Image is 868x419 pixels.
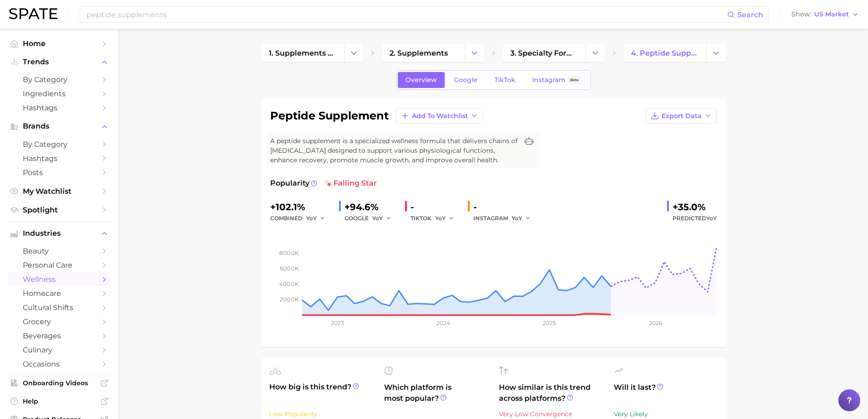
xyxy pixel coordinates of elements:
a: beverages [7,329,111,343]
span: How big is this trend? [269,382,373,404]
span: A peptide supplement is a specialized wellness formula that delivers chains of [MEDICAL_DATA] des... [270,136,518,165]
a: Home [7,36,111,51]
span: US Market [814,12,849,17]
a: by Category [7,137,111,151]
button: Change Category [706,44,726,62]
button: YoY [435,213,455,224]
button: YoY [512,213,531,224]
span: occasions [23,360,96,368]
div: TIKTOK [411,213,461,224]
a: Hashtags [7,151,111,166]
a: 2. supplements [382,44,465,62]
span: beverages [23,331,96,340]
a: TikTok [487,72,523,88]
span: Will it last? [614,382,718,404]
span: Overview [406,76,437,84]
span: personal care [23,261,96,269]
a: occasions [7,357,111,371]
span: Instagram [532,76,565,84]
button: Change Category [465,44,484,62]
span: by Category [23,140,96,149]
div: - [411,200,461,214]
span: YoY [706,215,717,222]
span: YoY [512,214,522,222]
button: ShowUS Market [789,9,861,21]
a: cultural shifts [7,300,111,315]
span: 4. peptide supplement [631,49,699,57]
span: YoY [306,214,317,222]
span: How similar is this trend across platforms? [499,382,603,404]
a: Ingredients [7,87,111,101]
span: wellness [23,275,96,284]
span: Brands [23,122,96,130]
span: culinary [23,346,96,354]
button: Add to Watchlist [396,108,483,124]
a: 1. supplements & ingestibles [261,44,344,62]
span: YoY [372,214,383,222]
a: InstagramBeta [524,72,589,88]
div: combined [270,213,332,224]
span: 2. supplements [390,49,448,57]
input: Search here for a brand, industry, or ingredient [86,7,727,22]
a: beauty [7,244,111,258]
a: 3. specialty formula supplements [503,44,586,62]
button: Trends [7,55,111,69]
div: +35.0% [673,200,717,214]
span: Google [454,76,478,84]
span: Hashtags [23,154,96,163]
a: My Watchlist [7,184,111,198]
tspan: 2023 [331,320,344,326]
span: cultural shifts [23,303,96,312]
div: +94.6% [344,200,398,214]
span: homecare [23,289,96,298]
span: YoY [435,214,446,222]
button: Change Category [586,44,605,62]
span: Help [23,397,96,405]
a: Onboarding Videos [7,376,111,390]
span: Show [791,12,812,17]
span: TikTok [494,76,515,84]
img: SPATE [9,8,57,19]
a: Hashtags [7,101,111,115]
div: - [473,200,537,214]
a: wellness [7,272,111,286]
button: Export Data [646,108,717,124]
button: YoY [372,213,392,224]
span: 3. specialty formula supplements [510,49,578,57]
a: by Category [7,72,111,87]
span: Spotlight [23,206,96,214]
button: Industries [7,227,111,240]
span: by Category [23,75,96,84]
tspan: 2025 [543,320,556,326]
a: Posts [7,166,111,180]
span: My Watchlist [23,187,96,196]
span: Export Data [662,112,702,120]
div: GOOGLE [344,213,398,224]
a: homecare [7,286,111,300]
span: grocery [23,317,96,326]
span: Predicted [673,213,717,224]
button: Brands [7,119,111,133]
a: culinary [7,343,111,357]
span: Hashtags [23,103,96,112]
span: Home [23,39,96,48]
span: Search [737,10,763,19]
span: 1. supplements & ingestibles [269,49,336,57]
a: Spotlight [7,203,111,217]
span: Trends [23,58,96,66]
span: Industries [23,229,96,238]
a: personal care [7,258,111,272]
div: INSTAGRAM [473,213,537,224]
span: Which platform is most popular? [384,382,488,412]
span: falling star [324,178,377,189]
tspan: 2024 [436,320,450,326]
span: Popularity [270,178,309,189]
span: beauty [23,247,96,255]
span: Ingredients [23,89,96,98]
span: Beta [570,76,579,84]
a: Help [7,394,111,408]
a: 4. peptide supplement [623,44,706,62]
button: Change Category [344,44,364,62]
button: YoY [306,213,326,224]
span: Add to Watchlist [412,112,468,120]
